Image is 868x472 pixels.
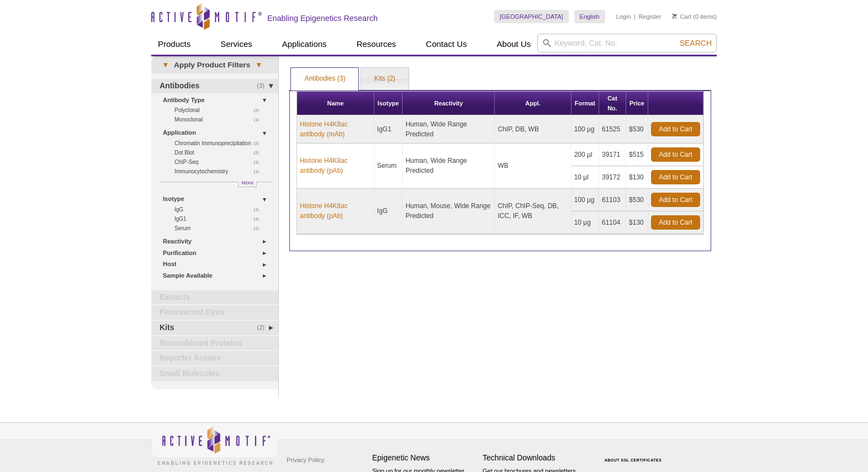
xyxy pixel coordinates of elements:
li: | [634,10,636,23]
a: Fluorescent Dyes [151,305,278,320]
span: (2) [253,148,265,157]
table: Click to Verify - This site chose Symantec SSL for secure e-commerce and confidential communicati... [593,442,676,466]
a: Histone H4K8ac antibody (pAb) [300,201,371,221]
a: [GEOGRAPHIC_DATA] [494,10,569,23]
span: ▾ [157,60,174,70]
td: $515 [626,144,648,166]
td: 10 µl [571,166,599,189]
td: Human, Wide Range Predicted [403,115,495,144]
a: Extracts [151,290,278,305]
td: ChIP, DB, WB [495,115,571,144]
a: Add to Cart [651,193,700,207]
span: (1) [253,167,265,176]
td: 10 µg [571,211,599,234]
span: More [241,178,253,187]
a: (2)Dot Blot [174,148,265,157]
h2: Enabling Epigenetics Research [267,13,378,23]
span: (1) [253,115,265,124]
a: Contact Us [419,34,473,55]
td: Human, Mouse, Wide Range Predicted [403,189,495,234]
span: (2) [253,105,265,115]
li: (0 items) [672,10,717,23]
td: 39172 [599,166,626,189]
a: Applications [276,34,334,55]
a: (1)Immunocytochemistry [174,167,265,176]
a: Privacy Policy [284,452,327,468]
img: Active Motif, [151,423,278,468]
a: Add to Cart [651,147,700,162]
th: Format [571,92,599,115]
a: ABOUT SSL CERTIFICATES [605,458,662,462]
span: ▾ [250,60,267,70]
td: Serum [374,144,403,189]
a: Register [638,13,661,20]
td: $130 [626,166,648,189]
a: (2)Chromatin Immunoprecipitation [174,139,265,148]
a: ▾Apply Product Filters▾ [151,56,278,74]
a: About Us [490,34,538,55]
a: More [238,182,257,187]
td: 61525 [599,115,626,144]
span: (1) [253,205,265,214]
span: (1) [253,224,265,233]
a: Histone H4K8ac antibody (pAb) [300,156,371,176]
a: Resources [350,34,403,55]
span: (2) [257,321,271,335]
th: Name [297,92,374,115]
a: (3)Antibodies [151,79,278,93]
a: Services [214,34,259,55]
a: English [574,10,605,23]
span: (3) [257,79,271,93]
th: Cat No. [599,92,626,115]
td: 61103 [599,189,626,211]
td: 61104 [599,211,626,234]
span: Search [680,39,712,47]
a: (1)Serum [174,224,265,233]
a: Recombinant Proteins [151,336,278,351]
td: Human, Wide Range Predicted [403,144,495,189]
th: Appl. [495,92,571,115]
a: Isotype [163,193,272,205]
td: 100 µg [571,189,599,211]
td: WB [495,144,571,189]
td: ChIP, ChIP-Seq, DB, ICC, IF, WB [495,189,571,234]
a: (1)ChIP-Seq [174,157,265,167]
a: Application [163,127,272,139]
a: (1)Monoclonal [174,115,265,124]
a: (1)IgG [174,205,265,214]
td: 39171 [599,144,626,166]
a: (2)Polyclonal [174,105,265,115]
td: IgG1 [374,115,403,144]
span: (2) [253,139,265,148]
a: Reactivity [163,236,272,247]
h4: Epigenetic News [372,453,477,463]
td: $530 [626,115,648,144]
a: Sample Available [163,270,272,282]
h4: Technical Downloads [483,453,588,463]
td: 100 µg [571,115,599,144]
a: Cart [672,13,691,20]
td: 200 µl [571,144,599,166]
button: Search [676,38,715,48]
a: Add to Cart [651,170,700,184]
td: IgG [374,189,403,234]
a: Purification [163,247,272,259]
a: Small Molecules [151,367,278,381]
span: (1) [253,157,265,167]
th: Price [626,92,648,115]
a: Add to Cart [651,215,700,230]
th: Reactivity [403,92,495,115]
a: (1)IgG1 [174,214,265,224]
a: Antibody Type [163,94,272,106]
a: Histone H4K8ac antibody (mAb) [300,119,371,139]
a: Reporter Assays [151,351,278,365]
img: Your Cart [672,13,677,19]
input: Keyword, Cat. No. [537,34,717,52]
a: Host [163,258,272,270]
td: $130 [626,211,648,234]
td: $530 [626,189,648,211]
a: Login [616,13,631,20]
a: Products [151,34,197,55]
th: Isotype [374,92,403,115]
a: Kits (2) [361,68,409,90]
